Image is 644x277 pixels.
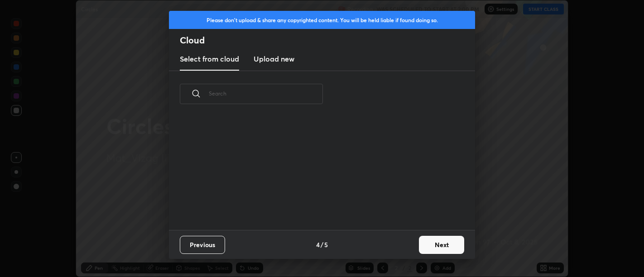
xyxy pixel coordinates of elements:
button: Previous [180,236,225,254]
div: Please don't upload & share any copyrighted content. You will be held liable if found doing so. [169,11,475,29]
button: Next [419,236,464,254]
input: Search [209,74,323,113]
h3: Select from cloud [180,53,239,64]
h3: Upload new [254,53,294,64]
h4: 4 [316,240,320,249]
h4: / [321,240,323,249]
h2: Cloud [180,34,475,46]
h4: 5 [324,240,328,249]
